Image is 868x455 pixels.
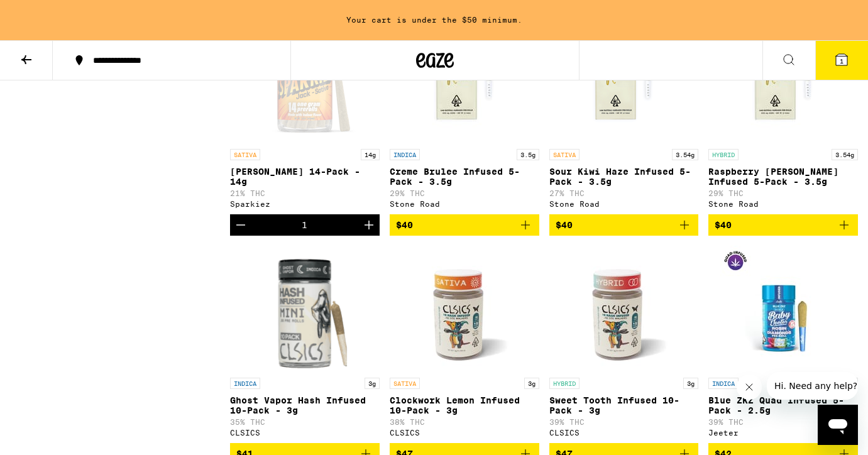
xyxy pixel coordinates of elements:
[517,149,539,160] p: 3.5g
[390,429,539,437] div: CLSICS
[708,167,858,187] p: Raspberry [PERSON_NAME] Infused 5-Pack - 3.5g
[230,378,260,389] p: INDICA
[708,378,739,389] p: INDICA
[549,149,580,160] p: SATIVA
[549,189,699,197] p: 27% THC
[549,418,699,426] p: 39% THC
[708,189,858,197] p: 29% THC
[708,246,858,443] a: Open page for Blue ZKZ Quad Infused 5-Pack - 2.5g from Jeeter
[390,167,539,187] p: Creme Brulee Infused 5-Pack - 3.5g
[358,214,380,236] button: Increment
[230,17,380,214] a: Open page for Jack 14-Pack - 14g from Sparkiez
[840,57,843,65] span: 1
[241,246,368,371] img: CLSICS - Ghost Vapor Hash Infused 10-Pack - 3g
[672,149,698,160] p: 3.54g
[549,395,699,415] p: Sweet Tooth Infused 10-Pack - 3g
[549,167,699,187] p: Sour Kiwi Haze Infused 5-Pack - 3.5g
[230,189,380,197] p: 21% THC
[402,246,527,371] img: CLSICS - Clockwork Lemon Infused 10-Pack - 3g
[815,41,868,80] button: 1
[230,167,380,187] p: [PERSON_NAME] 14-Pack - 14g
[683,378,698,389] p: 3g
[390,378,420,389] p: SATIVA
[549,378,580,389] p: HYBRID
[365,378,380,389] p: 3g
[720,246,846,371] img: Jeeter - Blue ZKZ Quad Infused 5-Pack - 2.5g
[390,17,539,214] a: Open page for Creme Brulee Infused 5-Pack - 3.5g from Stone Road
[230,429,380,437] div: CLSICS
[818,405,858,445] iframe: Button to launch messaging window
[549,214,699,236] button: Add to bag
[715,220,732,230] span: $40
[737,375,762,400] iframe: Close message
[708,149,739,160] p: HYBRID
[708,200,858,208] div: Stone Road
[230,246,380,443] a: Open page for Ghost Vapor Hash Infused 10-Pack - 3g from CLSICS
[230,418,380,426] p: 35% THC
[708,418,858,426] p: 39% THC
[390,214,539,236] button: Add to bag
[230,200,380,208] div: Sparkiez
[361,149,380,160] p: 14g
[390,395,539,415] p: Clockwork Lemon Infused 10-Pack - 3g
[832,149,858,160] p: 3.54g
[390,149,420,160] p: INDICA
[390,189,539,197] p: 29% THC
[708,395,858,415] p: Blue ZKZ Quad Infused 5-Pack - 2.5g
[549,17,699,214] a: Open page for Sour Kiwi Haze Infused 5-Pack - 3.5g from Stone Road
[302,220,307,230] div: 1
[708,429,858,437] div: Jeeter
[390,246,539,443] a: Open page for Clockwork Lemon Infused 10-Pack - 3g from CLSICS
[549,246,699,443] a: Open page for Sweet Tooth Infused 10-Pack - 3g from CLSICS
[708,214,858,236] button: Add to bag
[549,200,699,208] div: Stone Road
[524,378,539,389] p: 3g
[549,429,699,437] div: CLSICS
[561,246,686,371] img: CLSICS - Sweet Tooth Infused 10-Pack - 3g
[390,418,539,426] p: 38% THC
[390,200,539,208] div: Stone Road
[230,149,260,160] p: SATIVA
[708,17,858,214] a: Open page for Raspberry Runtz Infused 5-Pack - 3.5g from Stone Road
[556,220,573,230] span: $40
[767,372,858,400] iframe: Message from company
[396,220,413,230] span: $40
[230,395,380,415] p: Ghost Vapor Hash Infused 10-Pack - 3g
[230,214,251,236] button: Decrement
